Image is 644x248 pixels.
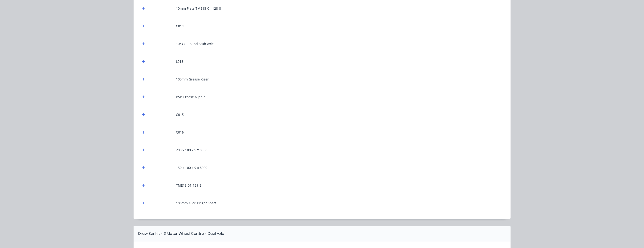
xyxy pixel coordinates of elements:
[176,6,221,11] div: 10mm Plate TME18-01-128-8
[176,77,209,82] div: 100mm Grease Riser
[176,94,205,99] div: BSP Grease Nipple
[176,183,201,188] div: TME18-01-129-6
[176,201,216,206] div: 100mm 1040 Bright Shaft
[176,59,183,64] div: L018
[176,112,184,117] div: C015
[176,24,184,29] div: C014
[176,147,207,152] div: 200 x 100 x 9 x 8000
[176,41,214,46] div: 10/335 Round Stub Axle
[138,231,224,236] div: Draw Bar Kit - 3 Meter Wheel Centre - Dual Axle
[176,165,207,170] div: 150 x 100 x 9 x 8000
[176,130,184,135] div: C016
